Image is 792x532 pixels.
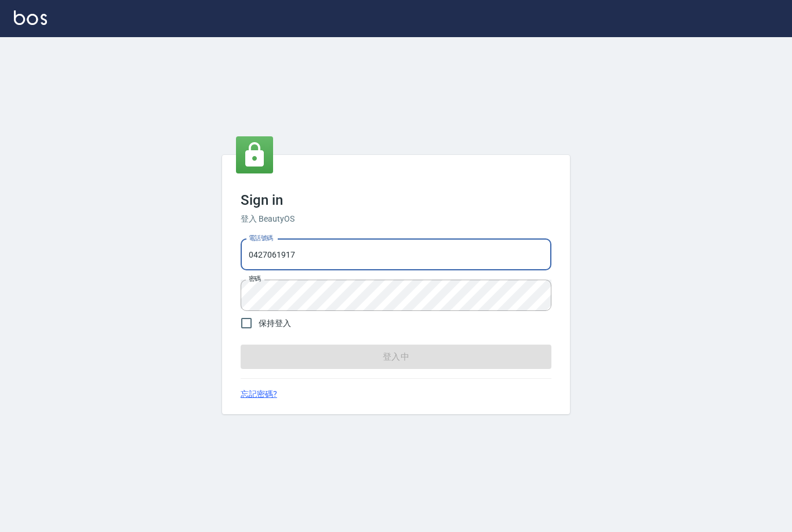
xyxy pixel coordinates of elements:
[249,274,261,283] label: 密碼
[241,388,277,400] a: 忘記密碼?
[249,234,273,243] label: 電話號碼
[241,213,551,225] h6: 登入 BeautyOS
[14,10,47,25] img: Logo
[259,317,291,330] span: 保持登入
[241,192,551,208] h3: Sign in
